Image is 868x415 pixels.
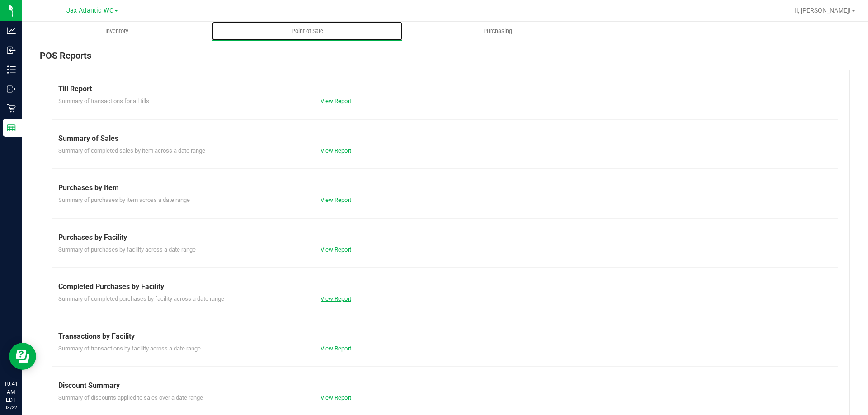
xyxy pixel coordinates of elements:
[58,295,224,302] span: Summary of completed purchases by facility across a date range
[7,104,16,113] inline-svg: Retail
[66,7,113,14] span: Jax Atlantic WC
[40,49,850,70] div: POS Reports
[7,26,16,35] inline-svg: Analytics
[4,404,18,411] p: 08/22
[7,123,16,132] inline-svg: Reports
[7,65,16,74] inline-svg: Inventory
[58,232,831,243] div: Purchases by Facility
[321,246,351,253] a: View Report
[58,147,205,154] span: Summary of completed sales by item across a date range
[7,46,16,55] inline-svg: Inbound
[279,27,335,35] span: Point of Sale
[321,147,351,154] a: View Report
[212,22,402,41] a: Point of Sale
[58,380,831,391] div: Discount Summary
[58,394,203,401] span: Summary of discounts applied to sales over a date range
[58,84,831,94] div: Till Report
[4,380,18,404] p: 10:41 AM EDT
[321,196,351,203] a: View Report
[9,343,36,370] iframe: Resource center
[58,246,196,253] span: Summary of purchases by facility across a date range
[321,98,351,104] a: View Report
[93,27,141,35] span: Inventory
[402,22,593,41] a: Purchasing
[792,7,851,14] span: Hi, [PERSON_NAME]!
[58,345,201,352] span: Summary of transactions by facility across a date range
[58,281,831,292] div: Completed Purchases by Facility
[22,22,212,41] a: Inventory
[321,394,351,401] a: View Report
[58,196,190,203] span: Summary of purchases by item across a date range
[471,27,524,35] span: Purchasing
[321,295,351,302] a: View Report
[58,98,149,104] span: Summary of transactions for all tills
[7,84,16,93] inline-svg: Outbound
[58,331,831,342] div: Transactions by Facility
[58,182,831,193] div: Purchases by Item
[321,345,351,352] a: View Report
[58,133,831,144] div: Summary of Sales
